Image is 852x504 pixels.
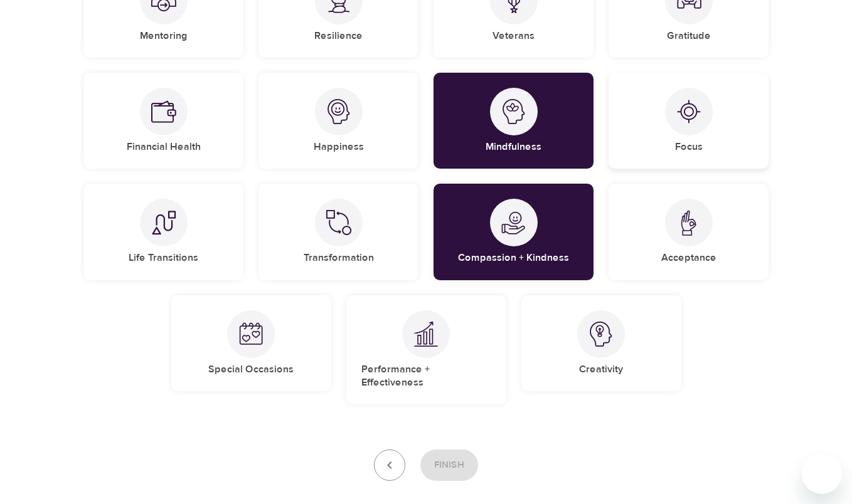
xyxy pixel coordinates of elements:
img: Happiness [326,99,351,124]
div: Performance + EffectivenessPerformance + Effectiveness [346,295,506,405]
h5: Mentoring [140,29,188,43]
div: Special OccasionsSpecial Occasions [171,295,331,391]
h5: Compassion + Kindness [458,251,569,265]
img: Compassion + Kindness [501,210,526,235]
h5: Happiness [314,140,364,154]
div: HappinessHappiness [258,73,418,169]
img: Financial Health [151,99,176,124]
img: Performance + Effectiveness [413,321,439,347]
img: Creativity [588,322,614,347]
img: Life Transitions [151,210,176,235]
h5: Performance + Effectiveness [361,363,491,390]
div: CreativityCreativity [521,295,681,391]
div: TransformationTransformation [258,184,418,280]
div: Financial HealthFinancial Health [83,73,243,169]
iframe: Button to launch messaging window [802,454,842,494]
h5: Financial Health [127,140,201,154]
div: Compassion + KindnessCompassion + Kindness [434,184,594,280]
h5: Mindfulness [486,140,541,154]
div: FocusFocus [609,73,769,169]
div: MindfulnessMindfulness [434,73,594,169]
div: Life TransitionsLife Transitions [83,184,243,280]
h5: Resilience [314,29,363,43]
div: AcceptanceAcceptance [609,184,769,280]
h5: Transformation [304,251,374,265]
img: Mindfulness [501,99,526,124]
h5: Acceptance [661,251,716,265]
img: Acceptance [676,210,701,236]
img: Transformation [326,210,351,235]
h5: Creativity [579,363,623,376]
img: Special Occasions [238,322,264,347]
h5: Gratitude [667,29,711,43]
h5: Special Occasions [208,363,294,376]
h5: Focus [675,140,703,154]
h5: Veterans [493,29,535,43]
img: Focus [676,99,701,124]
h5: Life Transitions [129,251,198,265]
